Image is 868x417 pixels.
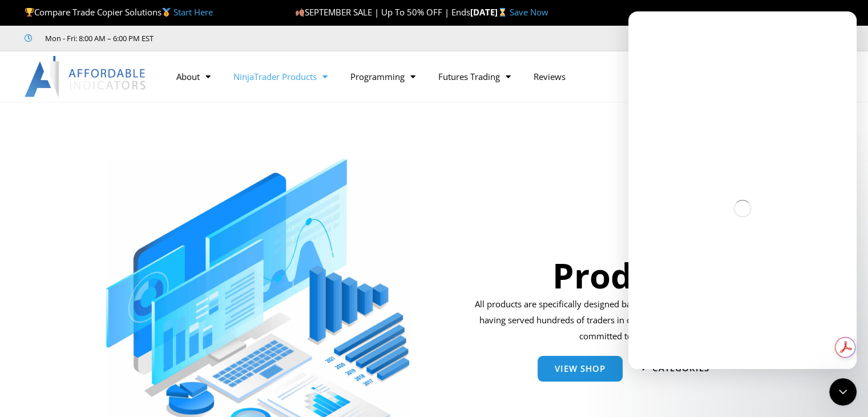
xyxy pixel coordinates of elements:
[162,8,171,17] img: 🥇
[470,6,510,18] strong: [DATE]
[25,8,34,17] img: 🏆
[643,364,709,372] a: categories
[829,378,857,406] iframe: Intercom live chat
[555,364,605,373] span: View Shop
[538,356,623,382] a: View Shop
[295,6,470,18] span: SEPTEMBER SALE | Up To 50% OFF | Ends
[652,364,709,372] span: categories
[522,63,577,90] a: Reviews
[427,63,522,90] a: Futures Trading
[628,11,857,369] iframe: Intercom live chat
[165,63,222,90] a: About
[173,6,213,18] a: Start Here
[222,63,339,90] a: NinjaTrader Products
[471,251,786,299] h1: Products
[165,63,677,90] nav: Menu
[25,6,213,18] span: Compare Trade Copier Solutions
[339,63,427,90] a: Programming
[42,31,154,45] span: Mon - Fri: 8:00 AM – 6:00 PM EST
[296,8,304,17] img: 🍂
[510,6,548,18] a: Save Now
[169,33,341,44] iframe: Customer reviews powered by Trustpilot
[25,56,147,97] img: LogoAI | Affordable Indicators – NinjaTrader
[498,8,507,17] img: ⌛
[471,296,786,344] p: All products are specifically designed based on our day trading experience and having served hund...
